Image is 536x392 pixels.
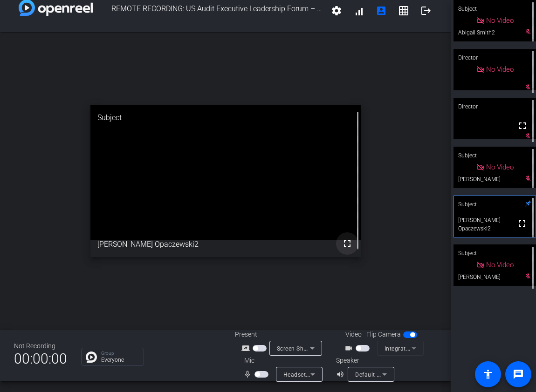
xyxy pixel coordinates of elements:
[513,369,524,380] mat-icon: message
[516,218,528,229] mat-icon: fullscreen
[517,120,528,131] mat-icon: fullscreen
[14,341,67,351] div: Not Recording
[398,5,409,16] mat-icon: grid_on
[86,351,97,363] img: Chat Icon
[486,65,514,74] span: No Video
[355,371,494,378] span: Default - Headset Earphone (Jabra EVOLVE 20 MS)
[454,49,536,67] div: Director
[283,371,404,378] span: Headset Microphone (Jabra EVOLVE 20 MS)
[454,244,536,262] div: Subject
[235,356,328,365] div: Mic
[277,345,318,352] span: Screen Sharing
[486,16,514,25] span: No Video
[342,238,353,249] mat-icon: fullscreen
[454,147,536,164] div: Subject
[235,330,328,339] div: Present
[482,369,494,380] mat-icon: accessibility
[344,343,356,354] mat-icon: videocam_outline
[376,5,387,16] mat-icon: account_box
[14,347,67,370] span: 00:00:00
[243,369,254,380] mat-icon: mic_none
[336,356,392,365] div: Speaker
[241,343,253,354] mat-icon: screen_share_outline
[454,98,536,115] div: Director
[486,163,514,171] span: No Video
[366,330,401,339] span: Flip Camera
[486,261,514,269] span: No Video
[420,5,432,16] mat-icon: logout
[336,369,347,380] mat-icon: volume_up
[101,351,139,356] p: Group
[454,196,536,213] div: Subject
[345,330,362,339] span: Video
[101,357,139,363] p: Everyone
[331,5,342,16] mat-icon: settings
[90,105,361,130] div: Subject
